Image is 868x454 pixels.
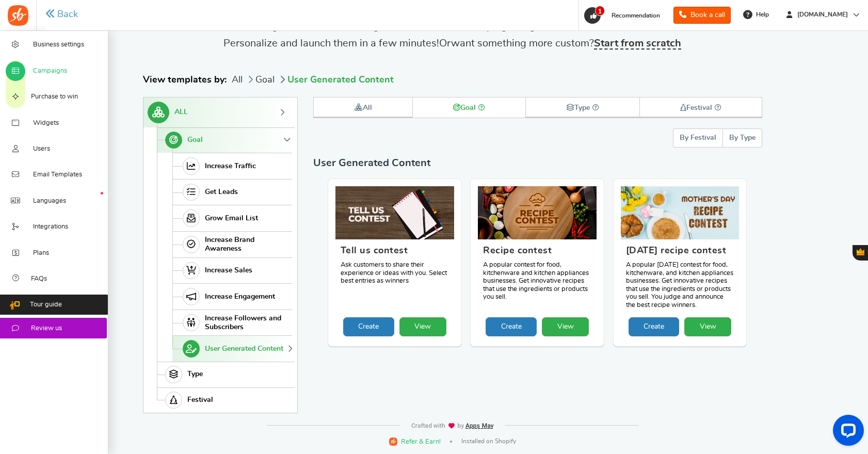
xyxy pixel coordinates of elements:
[31,324,62,333] span: Review us
[187,396,213,404] span: Festival
[33,40,84,50] span: Business settings
[205,214,258,223] span: Grow Email List
[594,38,681,50] a: Start from scratch
[486,317,537,336] a: Create
[478,239,597,317] figcaption: A popular contest for food, kitchenware and kitchen appliances businesses. Get innovative recipes...
[626,246,734,261] h3: [DATE] recipe contest
[143,36,762,51] p: Personalize and launch them in a few minutes! want something more custom?
[31,274,47,284] span: FAQs
[172,231,292,257] a: Increase Brand Awareness
[341,246,449,261] h3: Tell us contest
[542,317,589,336] a: View
[439,38,451,48] span: Or
[172,310,292,336] a: Increase Followers and Subscribers
[157,362,292,387] a: Type
[172,257,292,284] a: Increase Sales
[722,128,762,148] button: By Type
[389,436,441,446] a: Refer & Earn!
[399,317,446,336] a: View
[232,74,243,87] li: All
[461,437,516,446] span: Installed on Shopify
[143,98,292,127] a: ALL
[684,317,731,336] a: View
[673,128,722,148] button: By Festival
[172,153,292,179] a: Increase Traffic
[857,248,864,255] span: Gratisfaction
[680,104,721,111] strong: Festival
[566,104,599,111] strong: Type
[33,197,66,206] span: Languages
[739,6,774,23] a: Help
[33,222,68,232] span: Integrations
[174,108,188,117] span: ALL
[33,144,50,154] span: Users
[101,192,103,194] em: New
[621,239,740,317] figcaption: A popular [DATE] contest for food, kitchenware, and kitchen appliances businesses. Get innovative...
[453,104,485,111] strong: Goal
[205,162,256,171] span: Increase Traffic
[205,236,289,253] span: Increase Brand Awareness
[793,10,852,19] span: [DOMAIN_NAME]
[33,170,82,180] span: Email Templates
[335,239,454,317] figcaption: Ask customers to share their experience or ideas with you. Select best entries as winners
[450,441,452,443] span: |
[33,67,67,76] span: Campaigns
[411,423,494,429] img: img-footer.webp
[33,249,49,258] span: Plans
[205,188,238,197] span: Get Leads
[673,7,731,24] a: Book a call
[354,104,373,111] strong: All
[277,74,394,87] li: User Generated Content
[187,370,203,379] span: Type
[594,38,681,48] strong: Start from scratch
[31,92,78,102] span: Purchase to win
[30,300,62,310] span: Tour guide
[172,283,292,310] a: Increase Engagement
[157,387,292,413] a: Festival
[8,5,28,26] img: Social Boost
[753,10,769,19] span: Help
[157,127,292,153] a: Goal
[245,74,275,87] li: Goal
[172,205,292,231] a: Grow Email List
[45,8,78,21] a: Back
[172,179,292,205] a: Get Leads
[825,411,868,454] iframe: LiveChat chat widget
[313,158,430,168] span: User Generated Content
[143,75,227,85] strong: View templates by:
[583,7,665,24] a: 1 Recommendation
[595,6,605,16] span: 1
[187,136,203,144] span: Goal
[205,266,252,275] span: Increase Sales
[629,317,680,336] a: Create
[483,246,591,261] h3: Recipe contest
[205,314,289,332] span: Increase Followers and Subscribers
[33,119,59,128] span: Widgets
[612,12,660,19] span: Recommendation
[205,345,283,353] span: User Generated Content
[205,293,275,301] span: Increase Engagement
[172,335,292,362] a: User Generated Content
[343,317,394,336] a: Create
[853,245,868,261] button: Gratisfaction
